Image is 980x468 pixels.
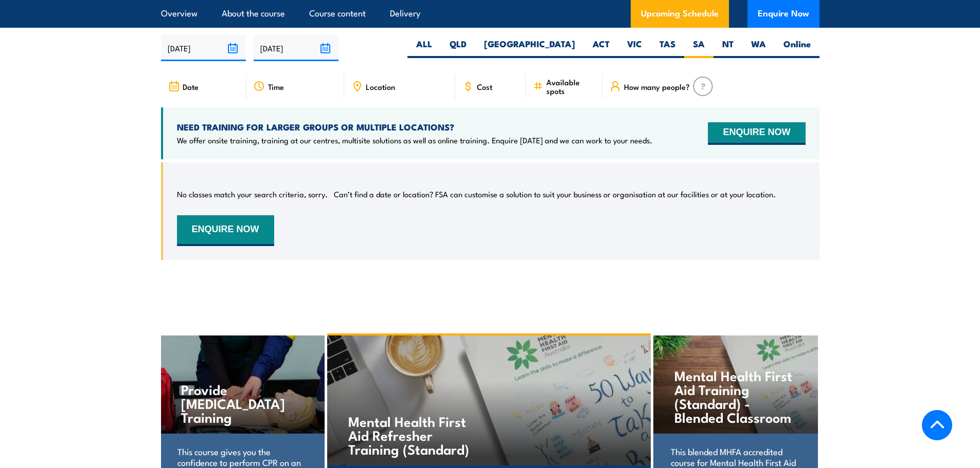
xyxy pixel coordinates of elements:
[475,38,584,58] label: [GEOGRAPHIC_DATA]
[441,38,475,58] label: QLD
[177,121,652,133] h4: NEED TRAINING FOR LARGER GROUPS OR MULTIPLE LOCATIONS?
[775,38,819,58] label: Online
[684,38,714,58] label: SA
[183,82,199,91] span: Date
[546,78,595,95] span: Available spots
[181,382,303,424] h4: Provide [MEDICAL_DATA] Training
[708,122,805,145] button: ENQUIRE NOW
[366,82,395,91] span: Location
[268,82,284,91] span: Time
[714,38,742,58] label: NT
[348,414,469,456] h4: Mental Health First Aid Refresher Training (Standard)
[674,368,796,424] h4: Mental Health First Aid Training (Standard) - Blended Classroom
[334,189,776,199] p: Can’t find a date or location? FSA can customise a solution to suit your business or organisation...
[477,82,492,91] span: Cost
[624,82,690,91] span: How many people?
[177,135,652,145] p: We offer onsite training, training at our centres, multisite solutions as well as online training...
[161,35,246,61] input: From date
[177,215,274,246] button: ENQUIRE NOW
[407,38,441,58] label: ALL
[584,38,618,58] label: ACT
[651,38,684,58] label: TAS
[742,38,775,58] label: WA
[177,189,328,199] p: No classes match your search criteria, sorry.
[618,38,651,58] label: VIC
[254,35,338,61] input: To date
